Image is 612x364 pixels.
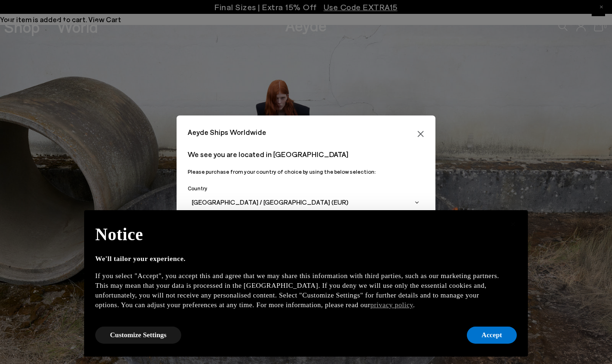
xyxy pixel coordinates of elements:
span: Country [188,185,207,191]
span: × [510,218,516,230]
p: We see you are located in [GEOGRAPHIC_DATA] [188,149,424,160]
button: Close [413,127,428,141]
div: We'll tailor your experience. [95,254,502,264]
button: Accept [467,327,517,344]
button: Close this notice [502,213,524,235]
span: Aeyde Ships Worldwide [188,127,266,138]
span: [GEOGRAPHIC_DATA] / [GEOGRAPHIC_DATA] (EUR) [192,198,349,206]
p: Please purchase from your country of choice by using the below selection: [188,167,424,176]
h2: Notice [95,223,502,247]
button: Customize Settings [95,327,181,344]
div: If you select "Accept", you accept this and agree that we may share this information with third p... [95,271,502,310]
a: privacy policy [370,301,413,309]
